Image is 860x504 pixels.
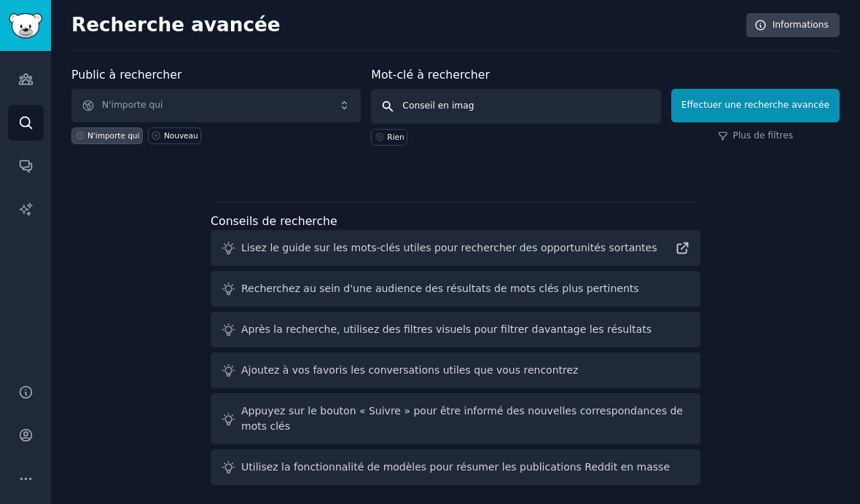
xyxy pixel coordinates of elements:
input: N'importe quel mot-clé [371,89,660,124]
a: Plus de filtres [718,130,794,143]
font: Après la recherche, utilisez des filtres visuels pour filtrer davantage les résultats [241,323,652,335]
font: Rien [387,133,404,141]
font: Lisez le guide sur les mots-clés utiles pour rechercher des opportunités sortantes [241,242,657,253]
font: Recherchez au sein d'une audience des résultats de mots clés plus pertinents [241,283,639,294]
font: Mot-clé à rechercher [371,68,490,82]
font: N'importe qui [87,131,139,140]
button: N'importe qui [71,89,361,122]
font: Recherche avancée [71,14,281,36]
font: Appuyez sur le bouton « Suivre » pour être informé des nouvelles correspondances de mots clés [241,405,683,432]
font: N'importe qui [102,100,163,110]
font: Plus de filtres [733,130,794,141]
font: Conseils de recherche [211,214,337,228]
font: Utilisez la fonctionnalité de modèles pour résumer les publications Reddit en masse [241,461,670,473]
a: Nouveau [148,127,201,144]
button: Effectuer une recherche avancée [671,89,840,122]
font: Nouveau [164,131,198,140]
a: Informations [746,13,840,38]
img: Logo de GummySearch [9,13,42,39]
font: Informations [773,20,829,30]
font: Effectuer une recherche avancée [681,100,829,110]
font: Public à rechercher [71,68,181,82]
font: Ajoutez à vos favoris les conversations utiles que vous rencontrez [241,364,578,376]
